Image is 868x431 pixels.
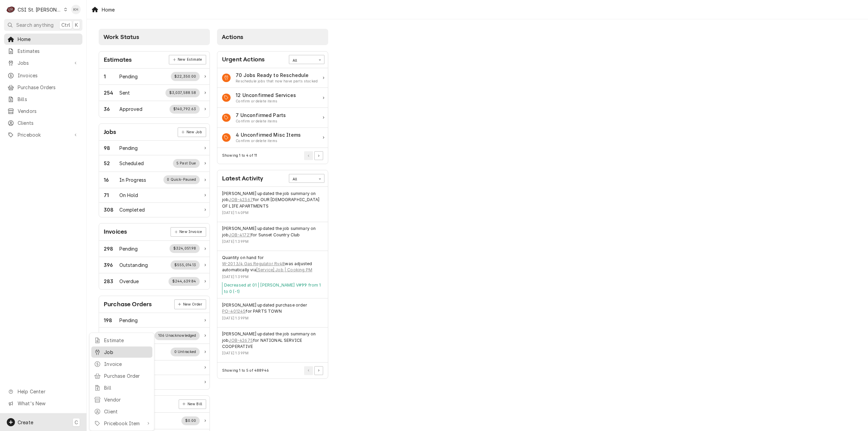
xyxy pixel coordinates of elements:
div: Invoice [104,360,150,368]
div: Client [104,408,150,415]
div: Job [104,349,150,356]
div: Purchase Order [104,372,150,379]
div: Bill [104,384,150,391]
div: Pricebook Item [104,420,143,427]
div: Estimate [104,337,150,344]
div: Vendor [104,396,150,403]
